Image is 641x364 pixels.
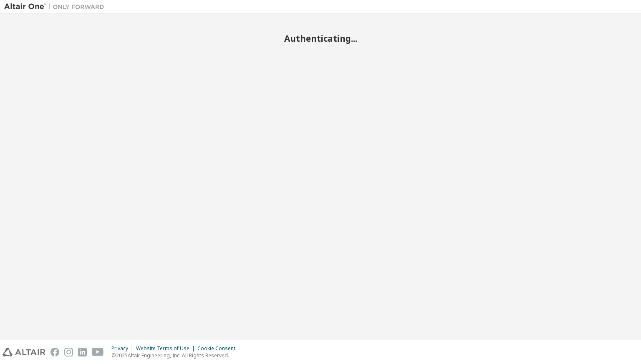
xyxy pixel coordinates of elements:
[78,348,87,356] img: linkedin.svg
[111,345,136,352] div: Privacy
[136,345,197,352] div: Website Terms of Use
[3,348,45,356] img: altair_logo.svg
[197,345,240,352] div: Cookie Consent
[4,33,637,44] h2: Authenticating...
[50,348,59,356] img: facebook.svg
[92,348,104,356] img: youtube.svg
[111,352,240,359] p: © 2025 Altair Engineering, Inc. All Rights Reserved.
[64,348,73,356] img: instagram.svg
[4,3,109,11] img: Altair One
